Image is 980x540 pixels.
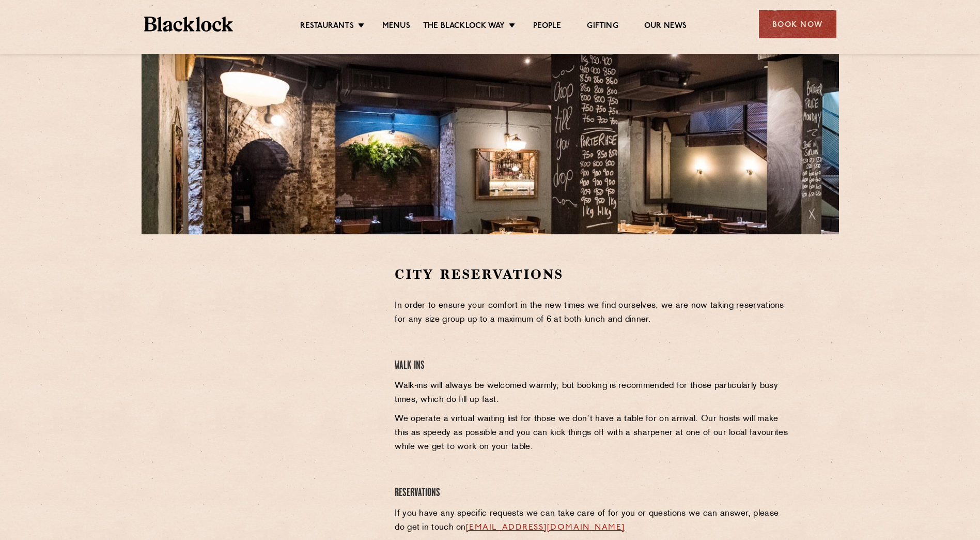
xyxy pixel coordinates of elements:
[144,17,234,32] img: BL_Textured_Logo-footer-cropped.svg
[382,21,410,33] a: Menus
[466,523,625,532] a: [EMAIL_ADDRESS][DOMAIN_NAME]
[395,486,791,500] h4: Reservations
[587,21,618,33] a: Gifting
[395,359,791,373] h4: Walk Ins
[533,21,561,33] a: People
[395,379,791,407] p: Walk-ins will always be welcomed warmly, but booking is recommended for those particularly busy t...
[759,10,836,38] div: Book Now
[300,21,354,33] a: Restaurants
[423,21,505,33] a: The Blacklock Way
[226,265,342,421] iframe: OpenTable make booking widget
[395,265,791,283] h2: City Reservations
[395,507,791,535] p: If you have any specific requests we can take care of for you or questions we can answer, please ...
[395,412,791,454] p: We operate a virtual waiting list for those we don’t have a table for on arrival. Our hosts will ...
[395,299,791,327] p: In order to ensure your comfort in the new times we find ourselves, we are now taking reservation...
[644,21,687,33] a: Our News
